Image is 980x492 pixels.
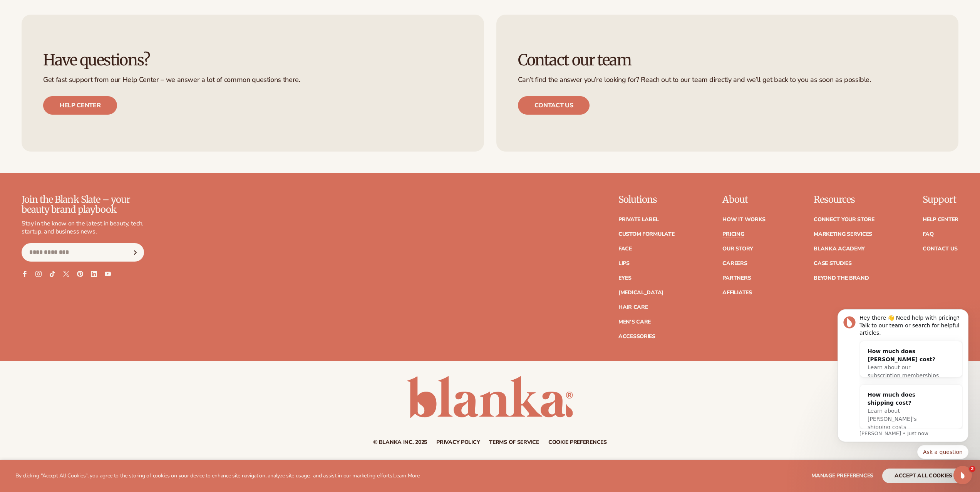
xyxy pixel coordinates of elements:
[923,217,958,222] a: Help Center
[969,466,975,472] span: 2
[43,76,462,84] p: Get fast support from our Help Center – we answer a lot of common questions there.
[22,195,144,215] p: Join the Blank Slate – your beauty brand playbook
[814,275,869,281] a: Beyond the brand
[618,217,658,222] a: Private label
[722,217,766,222] a: How It Works
[814,261,852,266] a: Case Studies
[722,275,751,281] a: Partners
[618,334,655,339] a: Accessories
[722,232,744,237] a: Pricing
[923,195,958,205] p: Support
[811,469,873,483] button: Manage preferences
[618,195,675,205] p: Solutions
[722,261,747,266] a: Careers
[393,472,419,479] a: Learn More
[22,220,144,236] p: Stay in the know on the latest in beauty, tech, startup, and business news.
[722,290,752,295] a: Affiliates
[814,217,874,222] a: Connect your store
[489,440,539,445] a: Terms of service
[814,246,865,252] a: Blanka Academy
[618,290,663,295] a: [MEDICAL_DATA]
[127,243,144,262] button: Subscribe
[15,473,420,479] p: By clicking "Accept All Cookies", you agree to the storing of cookies on your device to enhance s...
[43,52,462,68] h3: Have questions?
[618,305,648,310] a: Hair Care
[618,261,630,266] a: Lips
[722,246,753,252] a: Our Story
[518,96,590,115] a: Contact us
[814,232,872,237] a: Marketing services
[618,275,632,281] a: Eyes
[811,472,873,479] span: Manage preferences
[548,440,607,445] a: Cookie preferences
[826,307,980,488] iframe: Intercom notifications message
[43,96,117,115] a: Help center
[814,195,874,205] p: Resources
[923,232,933,237] a: FAQ
[518,76,937,84] p: Can’t find the answer you’re looking for? Reach out to our team directly and we’ll get back to yo...
[923,246,957,252] a: Contact Us
[618,232,675,237] a: Custom formulate
[618,319,651,325] a: Men's Care
[373,439,427,446] small: © Blanka Inc. 2025
[722,195,766,205] p: About
[518,52,937,68] h3: Contact our team
[953,466,972,484] iframe: Intercom live chat
[618,246,632,252] a: Face
[436,440,480,445] a: Privacy policy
